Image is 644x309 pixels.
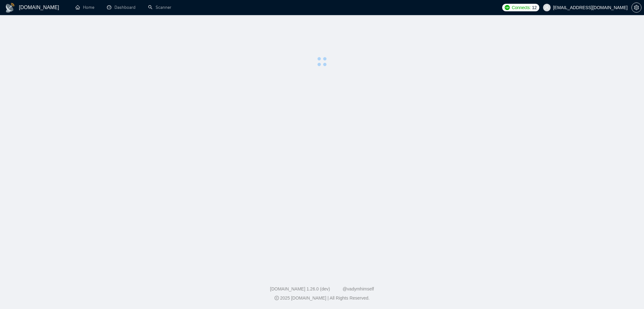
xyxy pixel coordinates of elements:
span: 12 [532,4,537,11]
img: logo [5,3,15,13]
div: 2025 [DOMAIN_NAME] | All Rights Reserved. [5,295,639,301]
span: setting [632,5,641,10]
a: [DOMAIN_NAME] 1.26.0 (dev) [270,286,330,291]
span: Connects: [512,4,530,11]
span: user [545,5,549,10]
a: @vadymhimself [342,286,374,291]
a: dashboardDashboard [107,5,136,10]
a: homeHome [75,5,94,10]
img: upwork-logo.png [505,5,510,10]
span: copyright [275,296,279,300]
a: searchScanner [148,5,171,10]
button: setting [631,3,641,13]
a: setting [631,5,641,10]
